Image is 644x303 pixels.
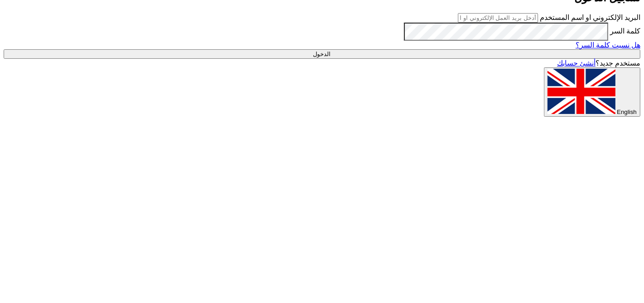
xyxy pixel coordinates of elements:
button: English [544,67,640,117]
label: البريد الإلكتروني او اسم المستخدم [540,14,640,21]
label: كلمة السر [610,27,640,35]
input: الدخول [4,49,640,59]
div: مستخدم جديد؟ [4,59,640,67]
span: English [617,109,637,115]
img: en-US.png [548,69,615,114]
input: أدخل بريد العمل الإلكتروني او اسم المستخدم الخاص بك ... [458,13,538,23]
a: أنشئ حسابك [557,59,596,67]
a: هل نسيت كلمة السر؟ [576,41,640,49]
